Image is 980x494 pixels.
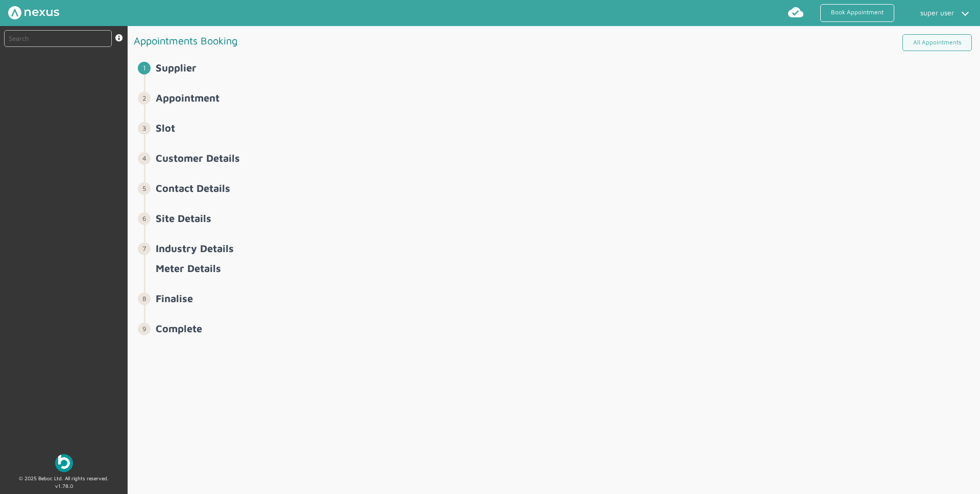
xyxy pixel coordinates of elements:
[156,212,978,224] h2: Site Details
[134,30,556,51] h1: Appointments Booking
[820,4,894,22] a: Book Appointment
[156,292,978,304] h2: Finalise
[156,182,978,194] h2: Contact Details
[156,262,978,274] h2: Meter Details
[156,242,978,254] h2: Industry Details
[156,323,978,334] h2: Complete
[156,152,978,164] h2: Customer Details ️️️
[55,454,73,472] img: Beboc Logo
[156,62,978,73] h2: Supplier ️️️
[8,6,59,19] img: Nexus
[156,92,978,104] h2: Appointment ️️️
[156,122,978,134] h2: Slot ️️️
[788,4,804,20] img: md-cloud-done.svg
[902,34,972,51] a: All Appointments
[4,30,112,47] input: Search by: Ref, PostCode, MPAN, MPRN, Account, Customer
